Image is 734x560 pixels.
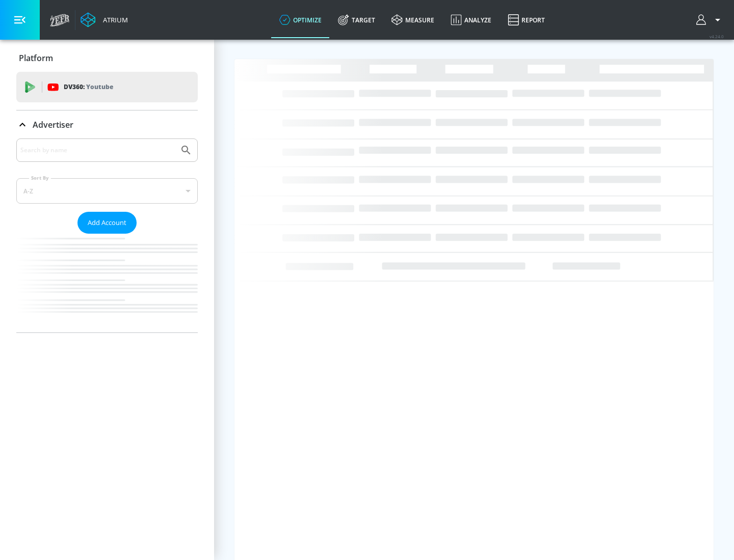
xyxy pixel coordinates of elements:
p: DV360: [64,81,113,93]
div: Platform [16,44,198,72]
div: DV360: Youtube [16,72,198,102]
nav: list of Advertiser [16,234,198,332]
a: Atrium [81,12,128,27]
a: measure [383,2,442,38]
div: Advertiser [16,138,198,332]
label: Sort By [29,175,51,181]
span: Add Account [88,217,126,229]
a: Report [500,2,553,38]
div: Atrium [99,15,128,24]
button: Add Account [77,212,137,234]
a: Analyze [442,2,500,38]
p: Youtube [86,81,113,92]
div: Advertiser [16,110,198,139]
p: Platform [19,52,53,64]
p: Advertiser [33,119,73,130]
input: Search by name [20,144,175,157]
a: optimize [271,2,330,38]
a: Target [330,2,383,38]
span: v 4.24.0 [710,34,724,39]
div: A-Z [16,178,198,204]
